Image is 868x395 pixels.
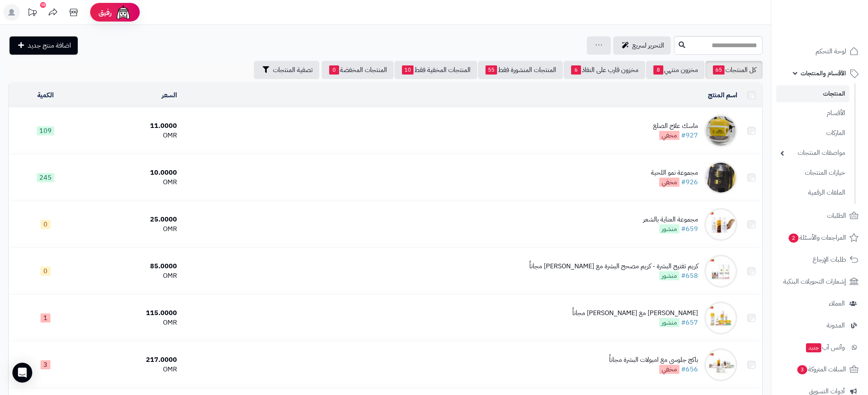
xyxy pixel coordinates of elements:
[681,318,698,328] a: #657
[704,208,737,241] img: مجموعة العناية بالشعر
[41,267,50,276] span: 0
[806,343,821,352] span: جديد
[162,90,177,100] a: السعر
[776,316,863,335] a: المدونة
[402,65,414,75] span: 10
[704,255,737,288] img: كريم تفتيح البشرة - كريم مصحح البشرة مع ريتنول مجاناً
[632,41,664,51] span: التحرير لسريع
[529,262,698,271] div: كريم تفتيح البشرة - كريم مصحح البشرة مع [PERSON_NAME] مجاناً
[86,318,177,328] div: OMR
[41,220,50,229] span: 0
[613,36,671,55] a: التحرير لسريع
[659,131,679,140] span: مخفي
[86,121,177,131] div: 11.0000
[681,177,698,187] a: #926
[86,168,177,178] div: 10.0000
[86,215,177,224] div: 25.0000
[788,232,846,243] span: المراجعات والأسئلة
[659,318,679,327] span: منشور
[704,301,737,335] img: باكج شايني مع كريم نضارة مجاناً
[776,206,863,226] a: الطلبات
[796,364,846,375] span: السلات المتروكة
[478,61,563,79] a: المنتجات المنشورة فقط55
[776,228,863,248] a: المراجعات والأسئلة2
[564,61,645,79] a: مخزون قارب على النفاذ6
[37,173,54,182] span: 245
[651,168,698,178] div: مجموعة نمو اللحية
[273,65,313,75] span: تصفية المنتجات
[776,294,863,313] a: العملاء
[704,348,737,381] img: باكج جلوسي مع امبولات البشرة مجاناً
[776,124,849,142] a: الماركات
[86,224,177,234] div: OMR
[681,271,698,281] a: #658
[659,365,679,374] span: مخفي
[704,114,737,147] img: ماسك علاج الصلع
[713,65,725,75] span: 65
[681,364,698,374] a: #656
[776,337,863,357] a: وآتس آبجديد
[829,298,845,309] span: العملاء
[659,271,679,280] span: منشور
[86,308,177,318] div: 115.0000
[653,65,663,75] span: 8
[681,130,698,140] a: #927
[704,161,737,194] img: مجموعة نمو اللحية
[329,65,339,75] span: 0
[395,61,477,79] a: المنتجات المخفية فقط10
[776,104,849,122] a: الأقسام
[115,4,132,21] img: ai-face.png
[813,254,846,265] span: طلبات الإرجاع
[646,61,705,79] a: مخزون منتهي8
[776,164,849,182] a: خيارات المنتجات
[681,224,698,234] a: #659
[776,272,863,291] a: إشعارات التحويلات البنكية
[776,144,849,162] a: مواصفات المنتجات
[86,271,177,281] div: OMR
[609,355,698,365] div: باكج جلوسي مع امبولات البشرة مجاناً
[776,250,863,270] a: طلبات الإرجاع
[705,61,763,79] a: كل المنتجات65
[776,184,849,202] a: الملفات الرقمية
[812,13,860,30] img: logo-2.png
[37,90,54,100] a: الكمية
[86,355,177,365] div: 217.0000
[40,2,46,8] div: 10
[41,313,50,323] span: 1
[86,131,177,140] div: OMR
[776,41,863,61] a: لوحة التحكم
[708,90,737,100] a: اسم المنتج
[98,7,112,17] span: رفيق
[801,67,846,79] span: الأقسام والمنتجات
[571,65,581,75] span: 6
[815,46,846,57] span: لوحة التحكم
[322,61,394,79] a: المنتجات المخفضة0
[776,85,849,102] a: المنتجات
[776,359,863,379] a: السلات المتروكة3
[659,224,679,234] span: منشور
[86,262,177,271] div: 85.0000
[659,178,679,187] span: مخفي
[788,233,799,243] span: 2
[86,365,177,374] div: OMR
[41,360,50,369] span: 3
[10,36,78,55] a: اضافة منتج جديد
[572,308,698,318] div: [PERSON_NAME] مع [PERSON_NAME] مجاناً
[805,342,845,353] span: وآتس آب
[28,41,71,51] span: اضافة منتج جديد
[827,210,846,222] span: الطلبات
[86,178,177,187] div: OMR
[643,215,698,224] div: مجموعة العناية بالشعر
[797,365,808,375] span: 3
[37,126,54,135] span: 109
[653,121,698,131] div: ماسك علاج الصلع
[254,61,319,79] button: تصفية المنتجات
[12,363,32,383] div: Open Intercom Messenger
[827,320,845,331] span: المدونة
[783,276,846,287] span: إشعارات التحويلات البنكية
[22,4,43,23] a: تحديثات المنصة
[485,65,497,75] span: 55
